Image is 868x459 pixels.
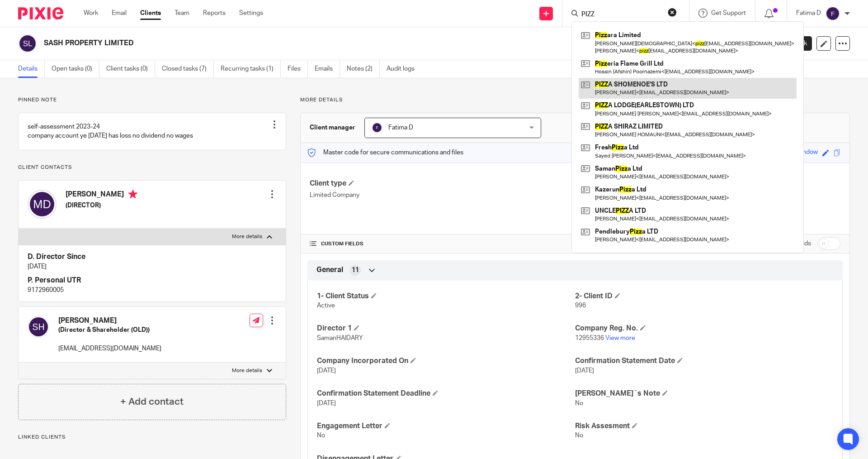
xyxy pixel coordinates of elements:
p: Pinned note [18,96,286,104]
a: Details [18,60,45,78]
span: No [575,432,583,439]
p: More details [300,96,850,104]
input: Search [580,11,662,19]
a: Email [112,9,127,18]
h4: 2- Client ID [575,292,833,301]
span: No [317,432,325,439]
h4: CUSTOM FIELDS [310,240,575,248]
p: Fatima D [796,9,821,18]
img: Pixie [18,7,63,19]
h4: Risk Assesment [575,421,833,431]
a: Team [175,9,189,18]
a: Settings [239,9,263,18]
img: svg%3E [18,34,37,53]
h4: 1- Client Status [317,292,575,301]
h4: Engagement Letter [317,421,575,431]
a: Open tasks (0) [52,60,99,78]
h2: SASH PROPERTY LIMITED [44,38,605,48]
span: Fatima D [388,124,413,131]
p: Master code for secure communications and files [307,148,463,157]
a: Work [84,9,98,18]
h4: Confirmation Statement Deadline [317,389,575,398]
h4: D. Director Since [28,252,277,262]
a: Notes (2) [347,60,380,78]
a: Emails [315,60,340,78]
h5: (Director & Shareholder (OLD)) [58,325,161,335]
h4: Company Incorporated On [317,356,575,366]
span: SamanHAIDARY [317,335,363,341]
h3: Client manager [310,123,355,132]
p: More details [232,367,262,374]
h4: Director 1 [317,324,575,333]
h5: (DIRECTOR) [66,201,137,210]
h4: [PERSON_NAME] [66,190,137,201]
p: More details [232,233,262,240]
i: Primary [128,190,137,199]
img: svg%3E [372,122,382,133]
span: 11 [352,266,359,275]
span: General [316,265,343,275]
img: svg%3E [826,6,840,21]
h4: P. Personal UTR [28,276,277,285]
span: [DATE] [317,368,336,374]
a: View more [605,335,635,341]
span: Get Support [711,10,746,16]
h4: Client type [310,179,575,188]
a: Audit logs [387,60,421,78]
a: Reports [203,9,226,18]
a: Clients [140,9,161,18]
h4: + Add contact [120,395,184,409]
h4: [PERSON_NAME]`s Note [575,389,833,398]
p: Limited Company [310,191,575,200]
img: svg%3E [28,316,49,338]
span: [DATE] [575,368,594,374]
span: 12955336 [575,335,604,341]
span: [DATE] [317,400,336,406]
a: Files [288,60,308,78]
h4: [PERSON_NAME] [58,316,161,325]
p: [DATE] [28,262,277,271]
p: Client contacts [18,164,286,171]
div: home-made-brown-wavy-window [724,148,818,158]
p: [EMAIL_ADDRESS][DOMAIN_NAME] [58,344,161,353]
h4: Company Reg. No. [575,324,833,333]
button: Clear [668,8,677,17]
span: No [575,400,583,406]
span: 996 [575,302,586,309]
p: Linked clients [18,434,286,441]
img: svg%3E [28,190,57,219]
a: Client tasks (0) [106,60,155,78]
p: 9172960005 [28,286,277,295]
span: Active [317,302,335,309]
h4: Confirmation Statement Date [575,356,833,366]
a: Closed tasks (7) [162,60,214,78]
a: Recurring tasks (1) [221,60,281,78]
